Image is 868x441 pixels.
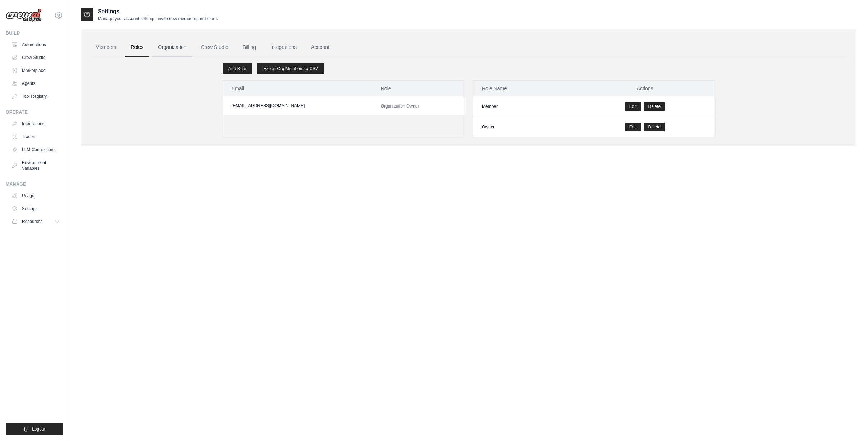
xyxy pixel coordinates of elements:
[9,203,63,214] a: Settings
[9,78,63,89] a: Agents
[6,8,42,22] img: Logo
[195,38,234,57] a: Crew Studio
[90,38,122,57] a: Members
[305,38,335,57] a: Account
[9,91,63,102] a: Tool Registry
[372,81,464,96] th: Role
[6,181,63,187] div: Manage
[9,216,63,227] button: Resources
[237,38,262,57] a: Billing
[9,157,63,174] a: Environment Variables
[152,38,192,57] a: Organization
[473,117,576,137] td: Owner
[9,190,63,201] a: Usage
[9,118,63,129] a: Integrations
[223,96,372,115] td: [EMAIL_ADDRESS][DOMAIN_NAME]
[576,81,714,96] th: Actions
[9,52,63,63] a: Crew Studio
[625,102,641,111] a: Edit
[223,81,372,96] th: Email
[9,65,63,76] a: Marketplace
[9,39,63,50] a: Automations
[473,96,576,117] td: Member
[22,219,42,224] span: Resources
[223,63,252,74] a: Add Role
[98,7,218,16] h2: Settings
[644,123,665,131] button: Delete
[6,30,63,36] div: Build
[9,131,63,142] a: Traces
[644,102,665,111] button: Delete
[6,109,63,115] div: Operate
[625,123,641,131] a: Edit
[257,63,324,74] a: Export Org Members to CSV
[98,16,218,22] p: Manage your account settings, invite new members, and more.
[6,423,63,435] button: Logout
[9,144,63,155] a: LLM Connections
[125,38,149,57] a: Roles
[473,81,576,96] th: Role Name
[381,104,419,109] span: Organization Owner
[265,38,302,57] a: Integrations
[32,426,45,432] span: Logout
